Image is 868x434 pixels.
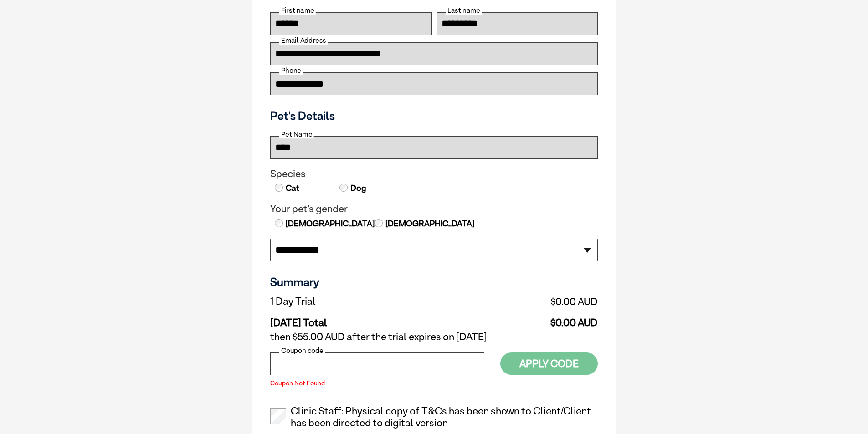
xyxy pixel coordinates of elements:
[270,380,484,386] label: Coupon Not Found
[270,293,448,310] td: 1 Day Trial
[270,275,598,289] h3: Summary
[279,347,325,355] label: Coupon code
[267,109,601,123] h3: Pet's Details
[270,203,598,215] legend: Your pet's gender
[500,352,598,375] button: Apply Code
[270,329,598,345] td: then $55.00 AUD after the trial expires on [DATE]
[446,6,482,15] label: Last name
[448,293,598,310] td: $0.00 AUD
[279,66,303,75] label: Phone
[448,310,598,329] td: $0.00 AUD
[270,310,448,329] td: [DATE] Total
[270,168,598,180] legend: Species
[279,6,316,15] label: First name
[279,36,328,45] label: Email Address
[270,405,598,429] label: Clinic Staff: Physical copy of T&Cs has been shown to Client/Client has been directed to digital ...
[270,408,286,424] input: Clinic Staff: Physical copy of T&Cs has been shown to Client/Client has been directed to digital ...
